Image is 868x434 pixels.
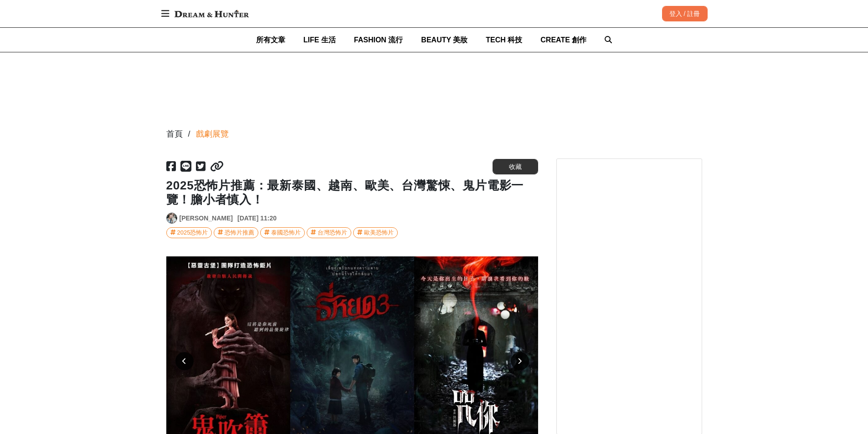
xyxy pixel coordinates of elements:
[486,36,522,44] span: TECH 科技
[493,159,538,174] button: 收藏
[271,228,301,238] div: 泰國恐怖片
[260,227,305,238] a: 泰國恐怖片
[166,213,177,224] a: Avatar
[421,36,467,44] span: BEAUTY 美妝
[225,228,254,238] div: 恐怖片推薦
[540,36,586,44] span: CREATE 創作
[421,28,467,52] a: BEAUTY 美妝
[166,128,183,140] div: 首頁
[180,214,233,223] a: [PERSON_NAME]
[540,28,586,52] a: CREATE 創作
[196,128,229,140] a: 戲劇展覽
[364,228,394,238] div: 歐美恐怖片
[303,28,336,52] a: LIFE 生活
[166,227,212,238] a: 2025恐怖片
[486,28,522,52] a: TECH 科技
[166,179,538,207] h1: 2025恐怖片推薦：最新泰國、越南、歐美、台灣驚悚、鬼片電影一覽！膽小者慎入！
[188,128,190,140] div: /
[354,36,403,44] span: FASHION 流行
[307,227,351,238] a: 台灣恐怖片
[318,228,347,238] div: 台灣恐怖片
[353,227,398,238] a: 歐美恐怖片
[170,5,253,22] img: Dream & Hunter
[214,227,258,238] a: 恐怖片推薦
[256,28,285,52] a: 所有文章
[256,36,285,44] span: 所有文章
[303,36,336,44] span: LIFE 生活
[177,228,208,238] div: 2025恐怖片
[354,28,403,52] a: FASHION 流行
[662,6,708,21] div: 登入 / 註冊
[167,213,177,223] img: Avatar
[237,214,277,223] div: [DATE] 11:20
